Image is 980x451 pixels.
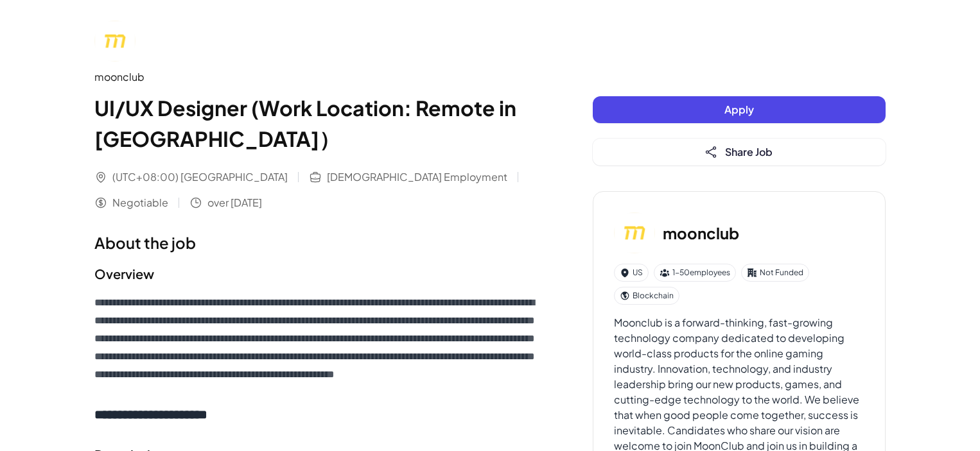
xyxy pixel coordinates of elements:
[112,195,168,210] span: Negotiable
[724,103,754,116] span: Apply
[741,264,809,282] div: Not Funded
[94,21,136,62] img: mo
[94,92,541,154] h1: UI/UX Designer (Work Location: Remote in [GEOGRAPHIC_DATA]）
[614,287,679,305] div: Blockchain
[614,264,649,282] div: US
[654,264,736,282] div: 1-50 employees
[94,231,541,254] h1: About the job
[614,212,655,253] img: mo
[593,96,886,123] button: Apply
[94,264,541,284] h2: Overview
[207,195,262,210] span: over [DATE]
[94,69,541,85] div: moonclub
[663,221,739,244] h3: moonclub
[725,145,773,158] span: Share Job
[327,169,507,185] span: [DEMOGRAPHIC_DATA] Employment
[593,139,886,166] button: Share Job
[112,169,288,185] span: (UTC+08:00) [GEOGRAPHIC_DATA]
